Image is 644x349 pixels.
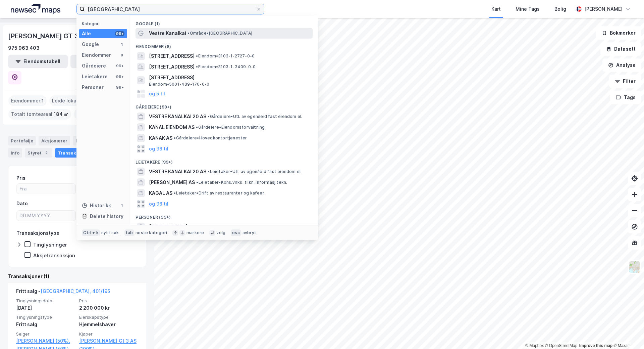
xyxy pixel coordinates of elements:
[610,317,644,349] iframe: Chat Widget
[119,203,124,208] div: 1
[119,52,124,58] div: 8
[208,169,302,174] span: Leietaker • Utl. av egen/leid fast eiendom el.
[216,230,225,235] div: velg
[545,343,578,348] a: OpenStreetMap
[149,145,168,153] button: og 96 til
[49,95,97,106] div: Leide lokasjoner :
[149,74,310,82] span: [STREET_ADDRESS]
[17,184,75,194] input: Fra
[231,229,241,236] div: esc
[189,224,191,229] span: •
[208,114,210,119] span: •
[16,298,75,304] span: Tinglysningsdato
[43,149,50,156] div: 2
[101,230,119,235] div: nytt søk
[33,242,67,248] div: Tinglysninger
[130,39,318,51] div: Eiendommer (8)
[16,320,75,329] div: Fritt salg
[16,331,75,337] span: Selger
[85,4,256,14] input: Søk på adresse, matrikkel, gårdeiere, leietakere eller personer
[16,314,75,320] span: Tinglysningstype
[82,202,111,210] div: Historikk
[8,31,91,41] div: [PERSON_NAME] GT 3 AS
[130,154,318,166] div: Leietakere (99+)
[33,252,75,259] div: Aksjetransaksjon
[79,304,138,312] div: 2 200 000 kr
[8,55,68,68] button: Eiendomstabell
[16,304,75,312] div: [DATE]
[79,314,138,320] span: Eierskapstype
[196,64,256,70] span: Eiendom • 3103-1-3409-0-0
[82,83,104,91] div: Personer
[11,4,60,14] img: logo.a4113a55bc3d86da70a041830d287a7e.svg
[196,53,255,59] span: Eiendom • 3103-1-2727-0-0
[130,99,318,111] div: Gårdeiere (99+)
[115,74,124,79] div: 99+
[243,230,256,235] div: avbryt
[16,337,75,345] a: [PERSON_NAME] (50%),
[82,21,127,26] div: Kategori
[8,109,71,120] div: Totalt tomteareal :
[130,16,318,28] div: Google (1)
[119,42,124,47] div: 1
[16,287,110,298] div: Fritt salg -
[124,229,135,236] div: tab
[41,288,110,294] a: [GEOGRAPHIC_DATA], 401/195
[149,90,165,98] button: og 5 til
[149,123,195,131] span: KANAL EIENDOM AS
[74,109,133,120] div: Totalt byggareal :
[149,189,172,197] span: KAGAL AS
[196,180,198,185] span: •
[8,148,22,158] div: Info
[90,212,123,220] div: Delete history
[208,114,302,119] span: Gårdeiere • Utl. av egen/leid fast eiendom el.
[609,75,641,88] button: Filter
[79,331,138,337] span: Kjøper
[491,5,501,13] div: Kart
[136,230,167,235] div: neste kategori
[196,125,198,130] span: •
[189,224,222,229] span: Person • [DATE]
[602,58,641,72] button: Analyse
[82,229,100,236] div: Ctrl + k
[82,40,99,48] div: Google
[79,298,138,304] span: Pris
[196,64,198,69] span: •
[174,190,176,195] span: •
[55,148,101,158] div: Transaksjoner
[42,97,44,105] span: 1
[525,343,544,348] a: Mapbox
[8,272,146,280] div: Transaksjoner (1)
[208,169,210,174] span: •
[174,135,247,141] span: Gårdeiere • Hovedkontortjenester
[149,223,187,231] span: [PERSON_NAME]
[149,29,186,37] span: Vestre Kanalkai
[187,31,252,36] span: Område • [GEOGRAPHIC_DATA]
[82,51,111,59] div: Eiendommer
[600,42,641,56] button: Datasett
[554,5,566,13] div: Bolig
[16,229,59,237] div: Transaksjonstype
[186,230,204,235] div: markere
[82,30,91,38] div: Alle
[115,31,124,36] div: 99+
[196,53,198,58] span: •
[16,174,25,182] div: Pris
[25,148,52,158] div: Styret
[149,178,195,186] span: [PERSON_NAME] AS
[115,85,124,90] div: 99+
[187,31,190,36] span: •
[8,95,47,106] div: Eiendommer :
[39,136,70,145] div: Aksjonærer
[610,91,641,104] button: Tags
[516,5,540,13] div: Mine Tags
[584,5,623,13] div: [PERSON_NAME]
[596,26,641,40] button: Bokmerker
[196,180,287,185] span: Leietaker • Kons.virks. tilkn. informasj.tekn.
[79,320,138,329] div: Hjemmelshaver
[54,110,68,118] span: 184 ㎡
[579,343,612,348] a: Improve this map
[82,73,108,81] div: Leietakere
[149,63,195,71] span: [STREET_ADDRESS]
[196,125,265,130] span: Gårdeiere • Eiendomsforvaltning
